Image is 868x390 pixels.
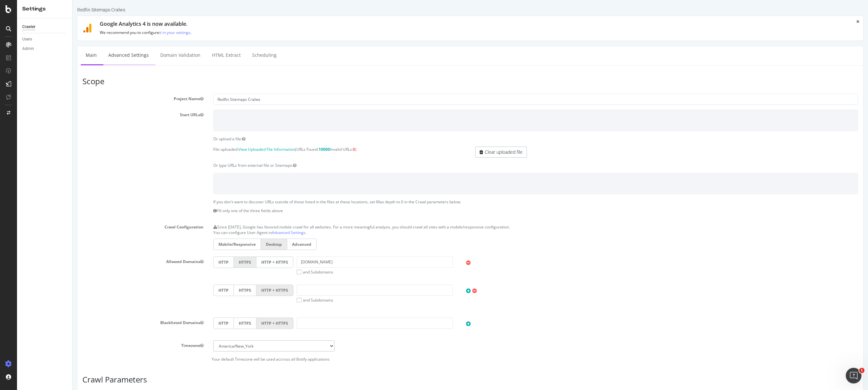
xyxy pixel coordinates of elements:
[141,147,393,152] p: File uploaded: (URLs Found: Invalid URLs: )
[128,112,131,117] button: Start URLs
[128,259,131,264] button: Allowed Domains
[161,257,184,268] label: HTTPS
[188,239,215,250] label: Desktop
[10,77,786,86] h3: Scope
[10,375,786,384] h3: Crawl Parameters
[859,368,864,373] span: 1
[22,36,68,43] a: Users
[134,46,173,64] a: HTML Extract
[161,318,184,329] label: HTTPS
[136,163,790,168] div: Or type URLs from external file or Sitemaps:
[184,318,221,329] label: HTTP + HTTPS
[161,285,184,296] label: HTTPS
[141,257,161,268] label: HTTP
[22,45,34,52] div: Admin
[27,30,776,35] p: We recommend you to configure .
[224,269,261,275] label: and Subdomains
[22,23,35,30] div: Crawler
[199,230,233,235] a: Advanced Settings
[224,297,261,303] label: and Subdomains
[5,257,136,264] label: Allowed Domains
[141,230,786,235] p: You can configure User Agent in .
[141,199,786,205] p: If you don't want to discover URLs outside of those listed in the files at these locations, set M...
[141,318,161,329] label: HTTP
[27,21,776,27] h1: Google Analytics 4 is now available.
[10,356,786,362] p: Your default Timezone will be used accross all Botify applications
[184,285,221,296] label: HTTP + HTTPS
[128,343,131,348] button: Timezone
[166,147,222,152] a: View Uploaded File Information
[22,23,68,30] a: Crawler
[8,46,29,64] a: Main
[87,30,118,35] a: it in your settings
[128,96,131,101] button: Project Name
[280,147,283,152] strong: 0
[10,23,19,33] img: ga4.9118ffdc1441.svg
[22,5,67,13] div: Settings
[5,110,136,117] label: Start URLs
[846,368,861,383] iframe: Intercom live chat
[136,136,790,142] div: Or upload a file:
[246,147,257,152] strong: 10000
[184,257,221,268] label: HTTP + HTTPS
[141,239,188,250] label: Mobile/Responsive
[22,45,68,52] a: Admin
[5,340,136,348] label: Timezone
[5,318,136,325] label: Blacklisted Domains
[215,239,244,250] label: Advanced
[31,46,81,64] a: Advanced Settings
[403,147,454,158] a: Clear uploaded file
[141,285,161,296] label: HTTP
[22,36,32,43] div: Users
[83,46,133,64] a: Domain Validation
[128,320,131,325] button: Blacklisted Domains
[175,46,209,64] a: Scheduling
[141,222,786,230] p: Since [DATE], Google has favored mobile crawl for all websites. For a more meaningful analysis, y...
[5,94,136,101] label: Project Name
[5,7,53,13] div: Redfin Sitemaps Cralws
[141,208,786,213] p: Fill only one of the three fields above
[5,222,136,230] label: Crawl Configuration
